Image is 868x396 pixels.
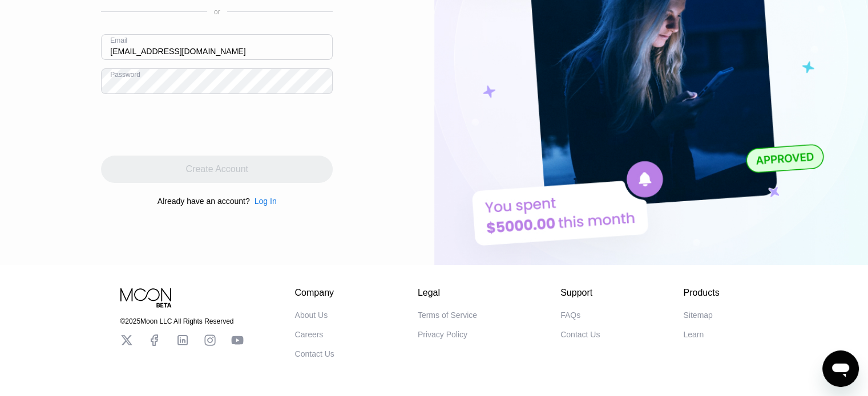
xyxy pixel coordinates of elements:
div: © 2025 Moon LLC All Rights Reserved [120,317,244,325]
div: Terms of Service [418,311,477,320]
div: Contact Us [560,330,600,339]
div: Password [110,71,140,79]
iframe: reCAPTCHA [101,103,274,147]
div: Privacy Policy [418,330,467,339]
div: Sitemap [683,311,712,320]
div: Log In [255,197,277,206]
div: FAQs [560,311,580,320]
div: Products [683,288,719,298]
div: Contact Us [295,349,334,358]
div: Careers [295,330,324,339]
div: Support [560,288,600,298]
div: Legal [418,288,477,298]
div: Learn [683,330,704,339]
div: About Us [295,311,328,320]
div: Log In [250,197,277,206]
div: Email [110,36,127,44]
div: Company [295,288,334,298]
div: Already have an account? [158,197,250,206]
div: or [214,8,220,16]
iframe: Przycisk umożliwiający otwarcie okna komunikatora [822,350,859,387]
